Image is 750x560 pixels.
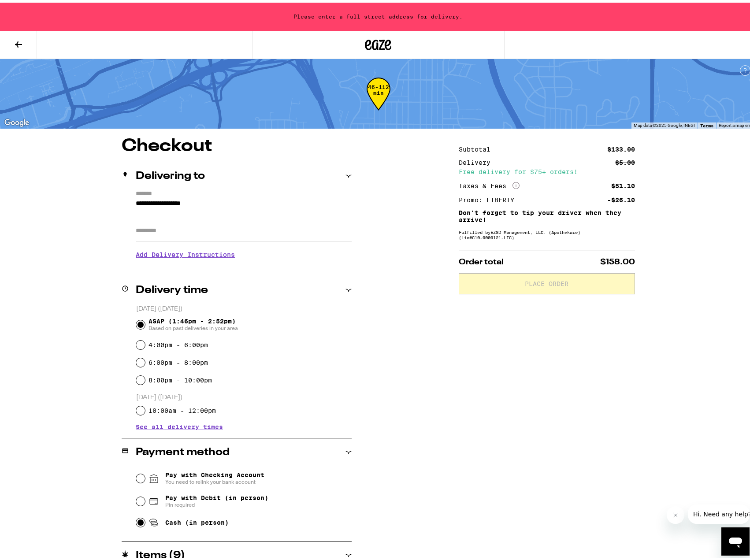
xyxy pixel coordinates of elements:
[2,115,31,126] img: Google
[122,135,352,152] h1: Checkout
[165,516,229,523] span: Cash (in person)
[615,157,635,163] div: $5.00
[136,445,230,455] h2: Payment method
[459,166,635,172] div: Free delivery for $75+ orders!
[136,302,352,311] p: [DATE] ([DATE])
[459,207,635,221] p: Don't forget to tip your driver when they arrive!
[700,120,713,126] a: Terms
[607,194,635,200] div: -$26.10
[136,262,352,269] p: We'll contact you at [PHONE_NUMBER] when we arrive
[667,504,684,521] iframe: Close message
[721,525,750,553] iframe: Button to launch messaging window
[459,194,520,200] div: Promo: LIBERTY
[525,278,569,284] span: Place Order
[149,315,238,329] span: ASAP (1:46pm - 2:52pm)
[607,144,635,150] div: $133.00
[149,404,216,412] label: 10:00am - 12:00pm
[149,356,208,363] label: 6:00pm - 8:00pm
[459,157,497,163] div: Delivery
[459,256,504,263] span: Order total
[459,227,635,237] div: Fulfilled by EZSD Management, LLC. (Apothekare) (Lic# C10-0000121-LIC )
[165,499,268,506] span: Pin required
[136,421,223,427] button: See all delivery times
[165,469,264,483] span: Pay with Checking Account
[600,256,635,263] span: $158.00
[688,502,750,521] iframe: Message from company
[149,374,212,381] label: 8:00pm - 10:00pm
[136,242,352,262] h3: Add Delivery Instructions
[149,322,238,329] span: Based on past deliveries in your area
[634,120,695,125] span: Map data ©2025 Google, INEGI
[611,180,635,186] div: $51.10
[165,492,268,499] span: Pay with Debit (in person)
[136,391,352,399] p: [DATE] ([DATE])
[2,115,31,126] a: Open this area in Google Maps (opens a new window)
[5,6,63,13] span: Hi. Need any help?
[459,179,520,187] div: Taxes & Fees
[149,339,208,346] label: 4:00pm - 6:00pm
[136,548,185,558] h2: Items ( 9 )
[459,144,497,150] div: Subtotal
[367,82,390,115] div: 46-112 min
[459,271,635,292] button: Place Order
[136,282,208,293] h2: Delivery time
[165,476,264,483] span: You need to relink your bank account
[136,168,205,179] h2: Delivering to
